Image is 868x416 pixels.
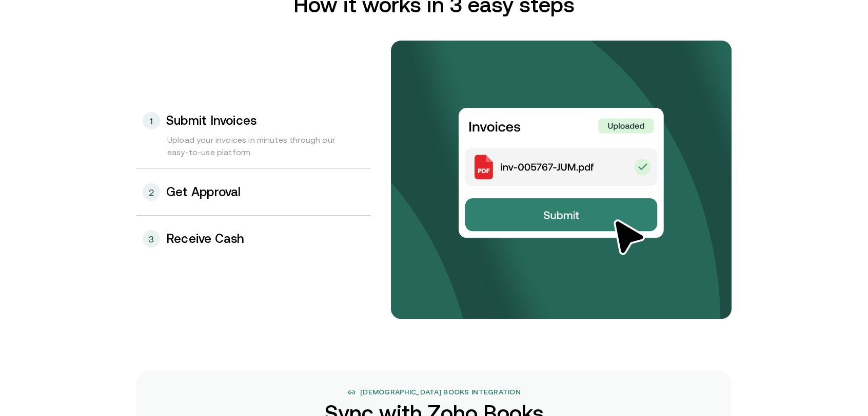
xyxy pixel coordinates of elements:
div: 3 [143,230,160,248]
h3: Get Approval [166,185,241,199]
span: [DEMOGRAPHIC_DATA] Books Integration [360,387,521,398]
div: 1 [143,112,160,129]
img: link [347,388,356,396]
img: bg [391,41,732,319]
h3: Receive Cash [166,232,245,245]
div: Upload your invoices in minutes through our easy-to-use platform. [136,134,370,168]
h3: Submit Invoices [166,114,257,127]
img: Submit invoices [459,108,664,256]
div: 2 [143,183,160,201]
